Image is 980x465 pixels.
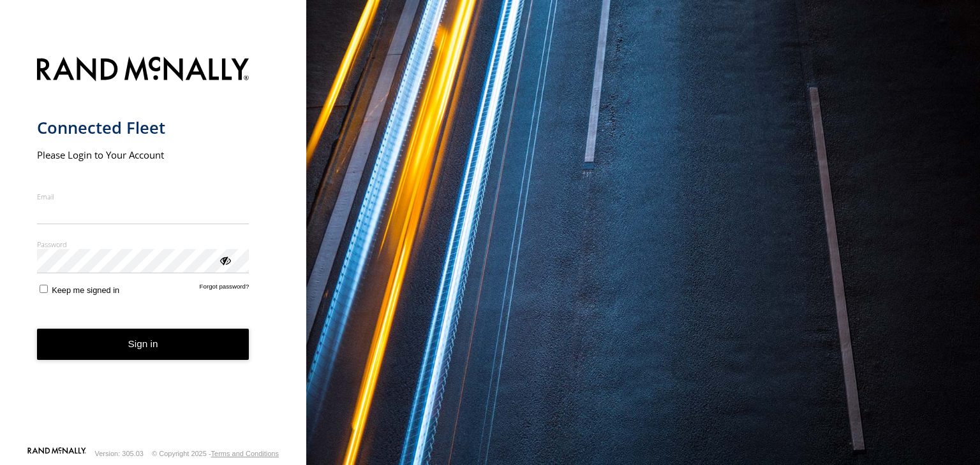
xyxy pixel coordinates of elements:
[52,285,119,295] span: Keep me signed in
[218,254,231,266] div: ViewPassword
[40,285,48,293] input: Keep me signed in
[37,192,249,201] label: Email
[211,450,279,457] a: Terms and Conditions
[200,283,249,295] a: Forgot password?
[37,329,249,360] button: Sign in
[37,148,249,161] h2: Please Login to Your Account
[27,447,86,460] a: Visit our Website
[37,240,249,249] label: Password
[37,117,249,138] h1: Connected Fleet
[152,450,279,457] div: © Copyright 2025 -
[37,49,270,446] form: main
[95,450,144,457] div: Version: 305.03
[37,54,249,87] img: Rand McNally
